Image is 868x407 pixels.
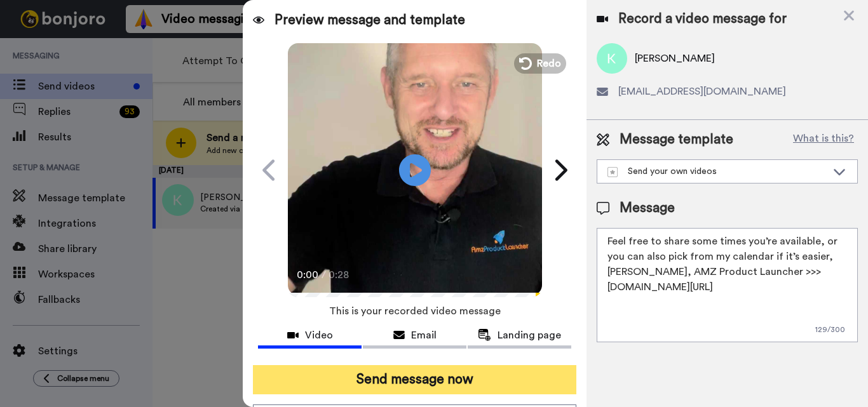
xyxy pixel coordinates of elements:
[620,199,675,218] span: Message
[789,130,858,149] button: What is this?
[618,84,786,99] span: [EMAIL_ADDRESS][DOMAIN_NAME]
[297,267,319,283] span: 0:00
[607,165,827,178] div: Send your own videos
[607,167,618,177] img: demo-template.svg
[411,328,437,343] span: Email
[329,267,351,283] span: 0:28
[253,365,576,394] button: Send message now
[329,297,501,325] span: This is your recorded video message
[322,267,326,283] span: /
[305,328,333,343] span: Video
[498,328,561,343] span: Landing page
[620,130,733,149] span: Message template
[597,228,858,342] textarea: Feel free to share some times you’re available, or you can also pick from my calendar if it’s eas...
